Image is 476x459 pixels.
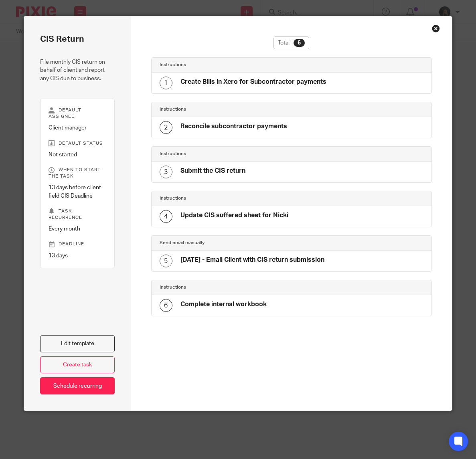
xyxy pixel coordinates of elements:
[160,62,292,68] h4: Instructions
[160,151,292,157] h4: Instructions
[160,106,292,113] h4: Instructions
[160,77,172,89] div: 1
[49,208,106,221] p: Task recurrence
[180,78,326,86] h4: Create Bills in Xero for Subcontractor payments
[40,58,115,83] p: File monthly CIS return on behalf of client and report any CIS due to business.
[180,211,288,220] h4: Update CIS suffered sheet for Nicki
[40,335,115,352] a: Edit template
[40,32,115,46] h2: CIS Return
[49,184,106,200] p: 13 days before client field CIS Deadline
[160,284,292,291] h4: Instructions
[49,241,106,247] p: Deadline
[432,24,440,32] div: Close this dialog window
[49,167,106,180] p: When to start the task
[49,151,106,159] p: Not started
[160,166,172,178] div: 3
[180,167,245,175] h4: Submit the CIS return
[49,252,106,260] p: 13 days
[160,299,172,312] div: 6
[49,140,106,147] p: Default status
[49,225,106,233] p: Every month
[160,255,172,267] div: 5
[180,122,287,131] h4: Reconcile subcontractor payments
[49,124,106,132] p: Client manager
[49,107,106,120] p: Default assignee
[273,36,309,49] div: Total
[160,195,292,202] h4: Instructions
[180,300,267,309] h4: Complete internal workbook
[294,39,305,47] div: 6
[180,256,324,264] h4: [DATE] - Email Client with CIS return submission
[160,121,172,134] div: 2
[160,240,292,246] h4: Send email manually
[40,377,115,394] a: Schedule recurring
[160,210,172,223] div: 4
[40,356,115,374] a: Create task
